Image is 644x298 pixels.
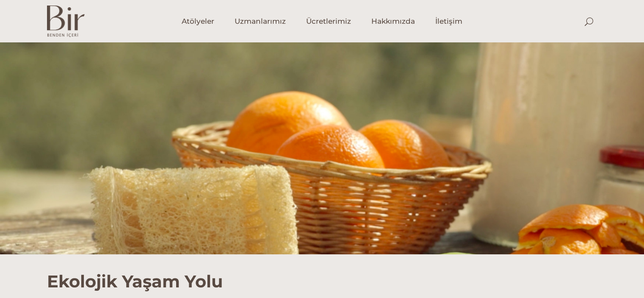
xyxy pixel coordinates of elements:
[435,17,462,26] span: İletişim
[182,17,214,26] span: Atölyeler
[306,17,351,26] span: Ücretlerimiz
[371,17,415,26] span: Hakkımızda
[47,254,597,292] h1: Ekolojik Yaşam Yolu
[235,17,286,26] span: Uzmanlarımız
